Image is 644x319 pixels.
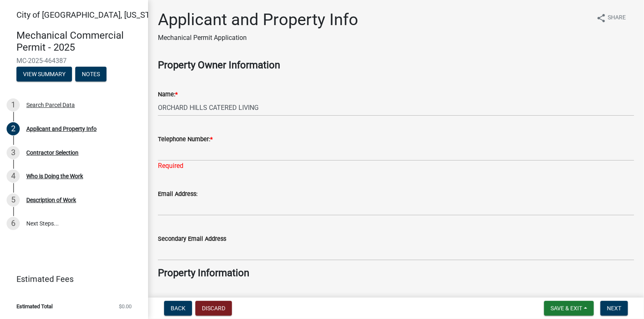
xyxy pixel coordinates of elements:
button: View Summary [16,67,72,81]
h1: Applicant and Property Info [158,10,358,30]
div: Required [158,161,634,171]
span: City of [GEOGRAPHIC_DATA], [US_STATE] [16,10,166,20]
label: Name: [158,92,178,98]
div: Who is Doing the Work [26,173,83,179]
a: Estimated Fees [7,271,135,287]
button: Save & Exit [544,301,594,316]
div: 6 [7,217,20,230]
div: 4 [7,170,20,183]
button: Back [164,301,192,316]
div: Applicant and Property Info [26,126,97,132]
span: Save & Exit [551,305,582,312]
button: shareShare [590,10,632,26]
div: Contractor Selection [26,150,79,156]
span: Next [607,305,621,312]
span: $0.00 [119,304,132,309]
strong: Property Information [158,267,249,279]
wm-modal-confirm: Summary [16,71,72,78]
button: Discard [195,301,232,316]
button: Notes [75,67,107,81]
div: 2 [7,122,20,135]
wm-modal-confirm: Notes [75,71,107,78]
p: Mechanical Permit Application [158,33,358,43]
div: 1 [7,98,20,112]
i: share [596,13,606,23]
span: Share [608,13,626,23]
div: Description of Work [26,197,76,203]
span: Estimated Total [16,304,53,309]
label: Telephone Number: [158,137,213,142]
label: Secondary Email Address [158,236,226,242]
div: 5 [7,193,20,207]
div: Search Parcel Data [26,102,75,108]
button: Next [600,301,628,316]
span: Back [171,305,185,312]
span: MC-2025-464387 [16,57,132,65]
strong: Property Owner Information [158,59,280,71]
div: 3 [7,146,20,159]
h4: Mechanical Commercial Permit - 2025 [16,30,141,54]
label: Email Address: [158,191,197,197]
